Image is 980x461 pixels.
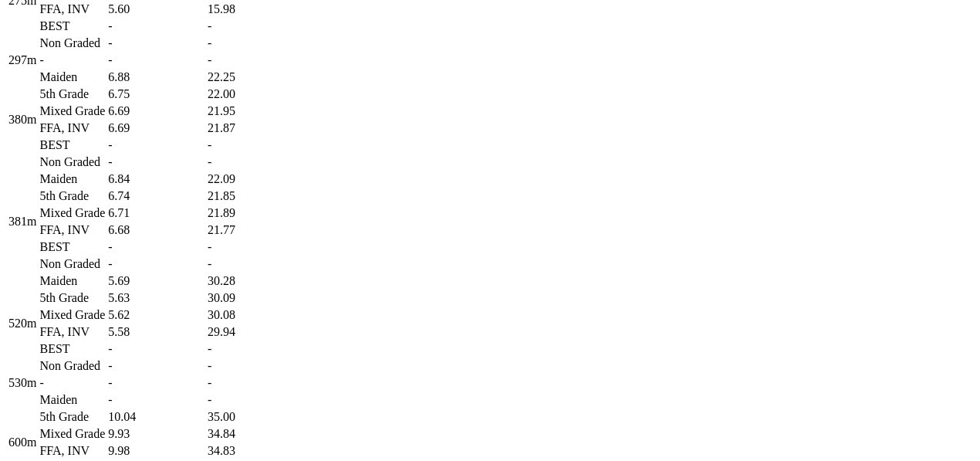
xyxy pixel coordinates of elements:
td: - [207,358,288,374]
td: 9.93 [107,426,205,442]
td: - [207,239,288,255]
td: 9.98 [107,443,205,459]
td: 6.71 [107,205,205,221]
td: 5.63 [107,290,205,306]
td: 30.28 [207,273,288,289]
td: - [207,137,288,153]
td: Maiden [39,171,106,187]
td: 5.69 [107,273,205,289]
td: 5.60 [107,2,205,17]
td: 22.25 [207,69,288,85]
td: 21.85 [207,188,288,204]
td: 5th Grade [39,290,106,306]
td: - [207,375,288,391]
td: BEST [39,19,106,34]
td: 29.94 [207,324,288,340]
td: 10.04 [107,409,205,425]
td: 34.83 [207,443,288,459]
td: 6.69 [107,120,205,136]
td: 297m [8,53,37,68]
td: Non Graded [39,36,106,51]
td: 15.98 [207,2,288,17]
td: - [39,375,106,391]
td: FFA, INV [39,222,106,238]
td: - [107,137,205,153]
td: Maiden [39,273,106,289]
td: 6.75 [107,86,205,102]
td: Mixed Grade [39,426,106,442]
td: FFA, INV [39,2,106,17]
td: 520m [8,273,37,374]
td: 530m [8,375,37,391]
td: - [107,341,205,357]
td: FFA, INV [39,324,106,340]
td: Mixed Grade [39,205,106,221]
td: - [207,392,288,408]
td: 35.00 [207,409,288,425]
td: - [107,256,205,272]
td: Mixed Grade [39,103,106,119]
td: - [207,341,288,357]
td: - [207,154,288,170]
td: - [207,256,288,272]
td: Maiden [39,69,106,85]
td: BEST [39,341,106,357]
td: 5th Grade [39,86,106,102]
td: - [107,36,205,51]
td: Non Graded [39,256,106,272]
td: 22.09 [207,171,288,187]
td: 381m [8,171,37,272]
td: 5th Grade [39,409,106,425]
td: 6.84 [107,171,205,187]
td: - [107,358,205,374]
td: BEST [39,239,106,255]
td: 5.62 [107,307,205,323]
td: - [107,375,205,391]
td: - [107,239,205,255]
td: - [107,154,205,170]
td: Non Graded [39,358,106,374]
td: 380m [8,69,37,170]
td: 6.74 [107,188,205,204]
td: FFA, INV [39,443,106,459]
td: 5th Grade [39,188,106,204]
td: - [207,19,288,34]
td: 21.95 [207,103,288,119]
td: 6.68 [107,222,205,238]
td: 22.00 [207,86,288,102]
td: BEST [39,137,106,153]
td: 6.88 [107,69,205,85]
td: FFA, INV [39,120,106,136]
td: 34.84 [207,426,288,442]
td: 30.09 [207,290,288,306]
td: 5.58 [107,324,205,340]
td: Non Graded [39,154,106,170]
td: 30.08 [207,307,288,323]
td: Maiden [39,392,106,408]
td: - [107,53,205,68]
td: - [39,53,106,68]
td: - [107,19,205,34]
td: 6.69 [107,103,205,119]
td: - [207,36,288,51]
td: 21.87 [207,120,288,136]
td: Mixed Grade [39,307,106,323]
td: - [207,53,288,68]
td: 21.89 [207,205,288,221]
td: 21.77 [207,222,288,238]
td: - [107,392,205,408]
